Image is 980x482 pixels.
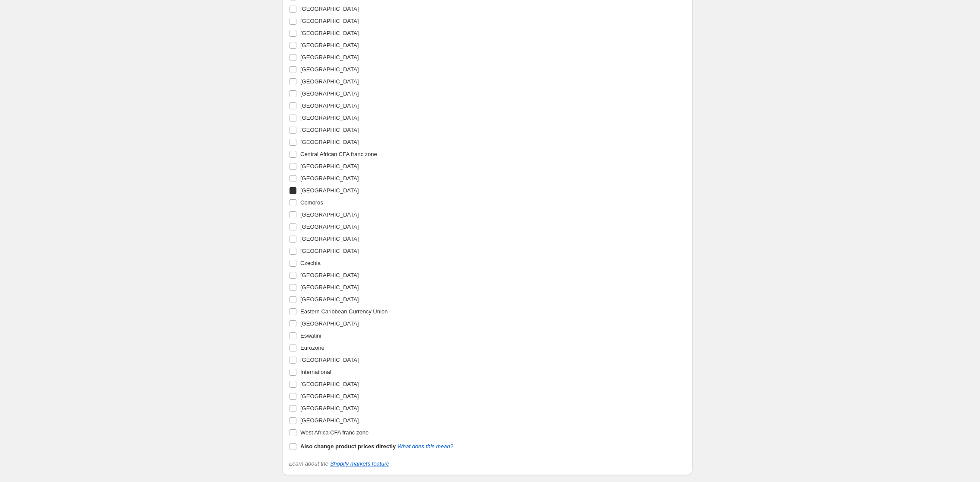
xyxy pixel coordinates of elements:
[300,320,359,327] span: [GEOGRAPHIC_DATA]
[300,405,359,412] span: [GEOGRAPHIC_DATA]
[300,332,321,339] span: Eswatini
[300,357,359,363] span: [GEOGRAPHIC_DATA]
[300,6,359,12] span: [GEOGRAPHIC_DATA]
[300,443,396,450] b: Also change product prices directly
[398,443,453,450] a: What does this mean?
[300,223,359,230] span: [GEOGRAPHIC_DATA]
[300,308,388,315] span: Eastern Caribbean Currency Union
[300,381,359,387] span: [GEOGRAPHIC_DATA]
[300,260,321,266] span: Czechia
[300,284,359,290] span: [GEOGRAPHIC_DATA]
[300,296,359,303] span: [GEOGRAPHIC_DATA]
[300,429,369,436] span: West Africa CFA franc zone
[300,199,323,206] span: Comoros
[300,115,359,121] span: [GEOGRAPHIC_DATA]
[300,30,359,36] span: [GEOGRAPHIC_DATA]
[300,272,359,278] span: [GEOGRAPHIC_DATA]
[300,248,359,254] span: [GEOGRAPHIC_DATA]
[300,236,359,242] span: [GEOGRAPHIC_DATA]
[300,369,331,375] span: International
[300,127,359,133] span: [GEOGRAPHIC_DATA]
[300,393,359,399] span: [GEOGRAPHIC_DATA]
[300,66,359,73] span: [GEOGRAPHIC_DATA]
[300,163,359,169] span: [GEOGRAPHIC_DATA]
[300,417,359,424] span: [GEOGRAPHIC_DATA]
[300,102,359,109] span: [GEOGRAPHIC_DATA]
[300,78,359,85] span: [GEOGRAPHIC_DATA]
[330,460,389,467] a: Shopify markets feature
[300,345,325,351] span: Eurozone
[300,139,359,145] span: [GEOGRAPHIC_DATA]
[300,54,359,61] span: [GEOGRAPHIC_DATA]
[300,187,359,194] span: [GEOGRAPHIC_DATA]
[300,18,359,24] span: [GEOGRAPHIC_DATA]
[300,151,377,157] span: Central African CFA franc zone
[300,175,359,182] span: [GEOGRAPHIC_DATA]
[289,460,389,467] i: Learn about the
[300,211,359,218] span: [GEOGRAPHIC_DATA]
[300,42,359,48] span: [GEOGRAPHIC_DATA]
[300,90,359,97] span: [GEOGRAPHIC_DATA]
